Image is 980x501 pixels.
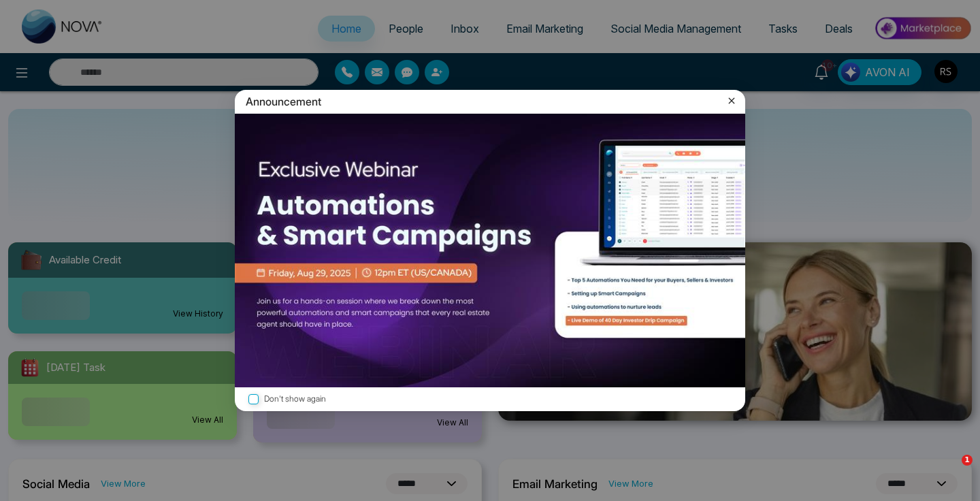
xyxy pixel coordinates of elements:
h6: Announcement [246,95,321,108]
img: announcement-image [235,114,745,387]
iframe: Intercom live chat [934,455,966,487]
span: 1 [962,455,973,466]
input: Don't show again [248,394,259,404]
label: Don't show again [246,393,734,406]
